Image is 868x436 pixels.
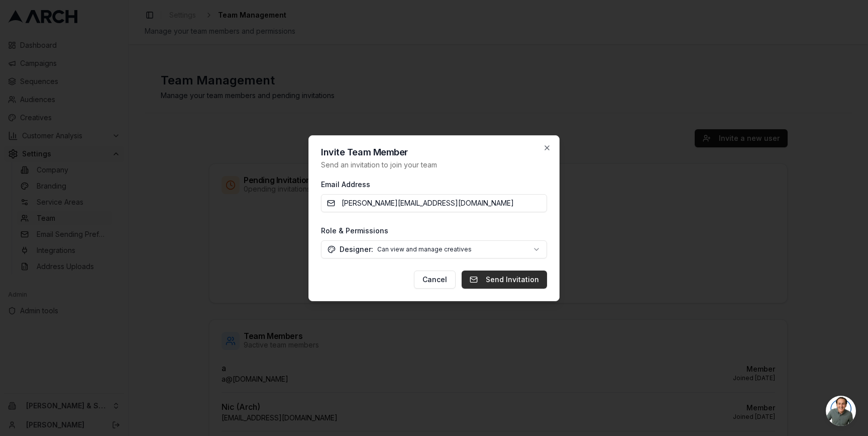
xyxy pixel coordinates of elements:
[321,194,547,212] input: colleague@company.com
[414,271,456,289] button: Cancel
[321,148,547,157] h2: Invite Team Member
[462,271,547,289] button: Send Invitation
[321,160,547,170] p: Send an invitation to join your team
[321,180,370,189] label: Email Address
[321,226,388,235] label: Role & Permissions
